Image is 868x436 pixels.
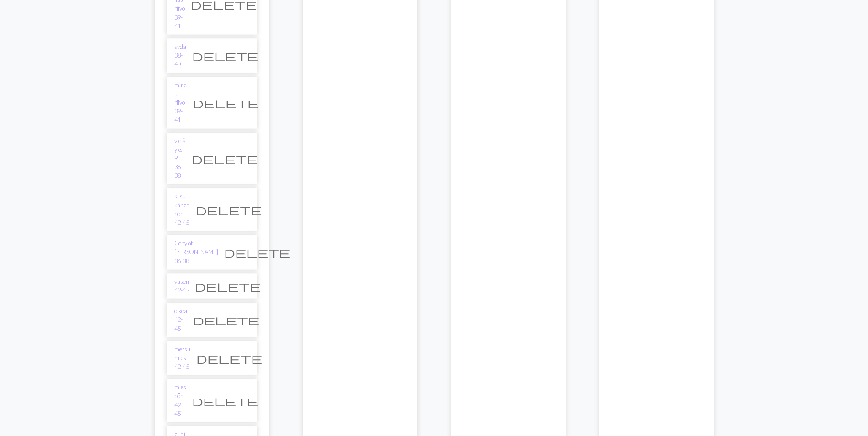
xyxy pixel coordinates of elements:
button: Delete chart [218,244,296,261]
a: vasen 42-45 [174,277,189,295]
a: kiisu käpad pöhi 42-45 [174,192,190,227]
a: mine ... riivo 39-41 [174,81,187,125]
button: Delete chart [190,350,268,367]
span: delete [196,352,262,365]
span: delete [196,203,262,216]
span: delete [192,49,258,62]
button: Delete chart [187,94,264,112]
button: Delete chart [190,201,268,218]
a: syda 38-40 [174,43,186,69]
span: delete [224,246,290,259]
a: mies pöhi 42-45 [174,383,186,418]
button: Delete chart [189,277,267,295]
span: delete [192,152,258,165]
a: vielä yksi R 36-38 [174,137,186,181]
button: Delete chart [186,47,264,64]
button: Delete chart [186,392,264,409]
a: mersu mies 42-45 [174,345,190,372]
span: delete [192,394,258,407]
span: delete [193,314,259,326]
a: oikea 42-45 [174,307,187,333]
button: Delete chart [186,150,264,167]
a: Copy of [PERSON_NAME] 36-38 [174,239,218,266]
span: delete [195,280,261,292]
button: Delete chart [187,311,265,329]
span: delete [193,96,259,109]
